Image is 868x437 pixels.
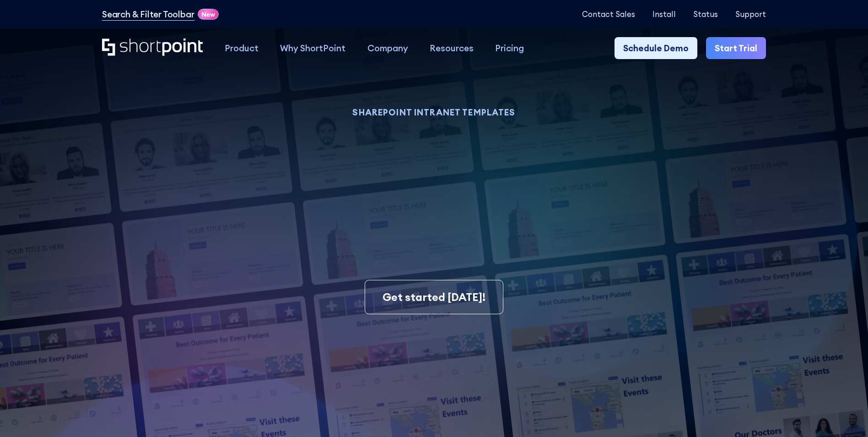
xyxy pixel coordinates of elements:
[102,8,194,21] a: Search & Filter Toolbar
[419,37,484,59] a: Resources
[383,289,485,306] div: Get started [DATE]!
[735,10,766,18] a: Support
[652,10,676,18] a: Install
[270,37,356,59] a: Why ShortPoint
[582,10,635,18] a: Contact Sales
[430,42,474,55] div: Resources
[706,37,766,59] a: Start Trial
[367,42,408,55] div: Company
[485,37,535,59] a: Pricing
[280,42,345,55] div: Why ShortPoint
[365,280,503,315] a: Get started [DATE]!
[102,38,203,57] a: Home
[356,37,419,59] a: Company
[214,37,269,59] a: Product
[693,10,718,18] a: Status
[180,109,688,116] h1: SHAREPOINT INTRANET TEMPLATES
[495,42,524,55] div: Pricing
[225,42,259,55] div: Product
[615,37,697,59] a: Schedule Demo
